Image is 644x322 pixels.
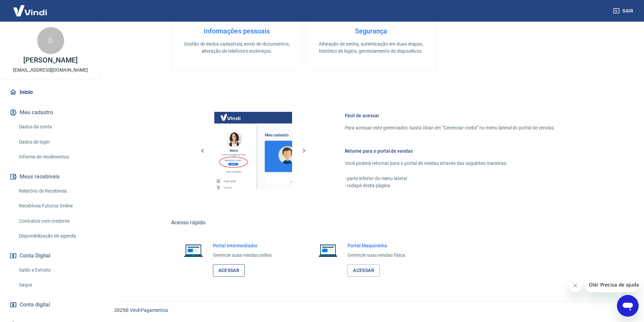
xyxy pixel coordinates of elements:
button: Meus recebíveis [8,169,93,184]
h5: Acesso rápido [171,219,571,226]
a: Início [8,85,93,100]
a: Contratos com credores [16,214,93,228]
p: Gerencie suas vendas online. [213,252,273,259]
iframe: Botão para abrir a janela de mensagens [617,295,639,317]
p: - parte inferior do menu lateral [345,175,555,182]
p: Gerencie suas vendas física. [348,252,406,259]
span: Olá! Precisa de ajuda? [4,5,57,10]
a: Disponibilização de agenda [16,229,93,243]
a: Conta digital [8,297,93,312]
button: Conta Digital [8,248,93,263]
p: 2025 © [114,307,628,314]
span: Conta digital [20,300,50,309]
a: Dados da conta [16,120,93,134]
a: Recebíveis Futuros Online [16,199,93,213]
p: Você poderá retornar para o portal de vendas através das seguintes maneiras: [345,160,555,167]
img: Imagem de um notebook aberto [179,242,208,258]
p: Alteração de senha, autenticação em duas etapas, histórico de logins, gerenciamento de dispositivos. [316,41,426,55]
h6: Retorne para o portal de vendas [345,148,555,154]
h6: Portal Maquininha [348,242,406,249]
h4: Segurança [316,27,426,35]
button: Sair [612,5,636,17]
p: [PERSON_NAME] [23,57,77,64]
a: Acessar [213,264,245,277]
iframe: Fechar mensagem [569,279,582,292]
img: Imagem da dashboard mostrando o botão de gerenciar conta na sidebar no lado esquerdo [214,112,292,190]
img: Vindi [8,0,52,21]
h6: Portal Intermediador [213,242,273,249]
a: Vindi Pagamentos [130,307,168,313]
div: D [37,27,64,54]
h4: Informações pessoais [182,27,291,35]
a: Acessar [348,264,380,277]
a: Informe de rendimentos [16,150,93,164]
iframe: Mensagem da empresa [585,277,639,292]
a: Saque [16,278,93,292]
img: Imagem de um notebook aberto [314,242,342,258]
h6: Fácil de acessar [345,112,555,119]
a: Relatório de Recebíveis [16,184,93,198]
button: Meu cadastro [8,105,93,120]
p: - rodapé desta página [345,182,555,189]
a: Saldo e Extrato [16,263,93,277]
a: Dados de login [16,135,93,149]
p: Gestão de dados cadastrais, envio de documentos, alteração de telefone e endereços. [182,41,291,55]
p: [EMAIL_ADDRESS][DOMAIN_NAME] [13,67,88,74]
p: Para acessar este gerenciador, basta clicar em “Gerenciar conta” no menu lateral do portal de ven... [345,124,555,131]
